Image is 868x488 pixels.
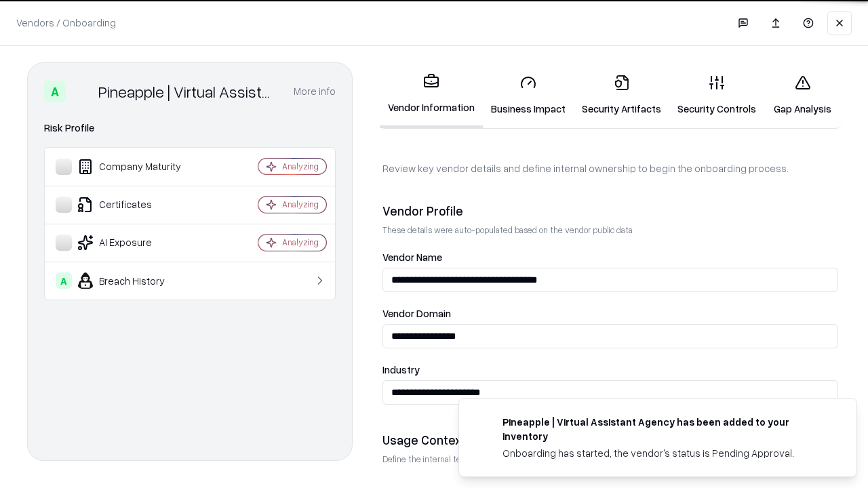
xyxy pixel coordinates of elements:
[382,308,838,319] label: Vendor Domain
[502,446,824,460] div: Onboarding has started, the vendor's status is Pending Approval.
[382,365,838,375] label: Industry
[380,62,483,128] a: Vendor Information
[382,224,838,236] p: These details were auto-populated based on the vendor public data
[44,120,336,136] div: Risk Profile
[282,199,319,210] div: Analyzing
[56,272,218,289] div: Breach History
[669,64,764,127] a: Security Controls
[502,415,824,443] div: Pineapple | Virtual Assistant Agency has been added to your inventory
[56,235,218,251] div: AI Exposure
[574,64,669,127] a: Security Artifacts
[98,81,277,102] div: Pineapple | Virtual Assistant Agency
[71,81,93,102] img: Pineapple | Virtual Assistant Agency
[382,252,838,262] label: Vendor Name
[475,415,492,431] img: trypineapple.com
[382,161,838,176] p: Review key vendor details and define internal ownership to begin the onboarding process.
[382,432,838,448] div: Usage Context
[56,197,218,213] div: Certificates
[56,272,72,289] div: A
[382,453,838,465] p: Define the internal team and reason for using this vendor. This helps assess business relevance a...
[282,161,319,172] div: Analyzing
[382,203,838,219] div: Vendor Profile
[764,64,841,127] a: Gap Analysis
[16,16,116,30] p: Vendors / Onboarding
[44,81,66,102] div: A
[483,64,574,127] a: Business Impact
[294,79,336,104] button: More info
[56,159,218,175] div: Company Maturity
[282,237,319,248] div: Analyzing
